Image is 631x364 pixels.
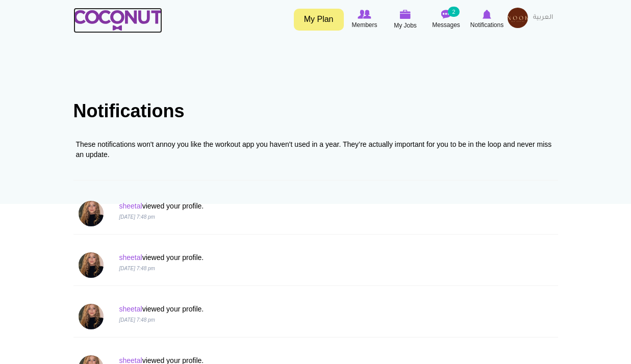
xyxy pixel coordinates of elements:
[73,10,162,31] img: Home
[358,10,371,19] img: Browse Members
[119,304,430,314] p: viewed your profile.
[426,8,467,31] a: Messages Messages 2
[400,10,411,19] img: My Jobs
[119,252,430,263] p: viewed your profile.
[119,202,142,210] a: sheetal
[470,20,503,30] span: Notifications
[394,20,417,31] span: My Jobs
[351,20,377,30] span: Members
[119,266,155,271] i: [DATE] 7:48 pm
[294,9,344,31] a: My Plan
[76,139,556,160] div: These notifications won't annoy you like the workout app you haven't used in a year. They’re actu...
[73,101,558,121] h1: Notifications
[119,317,155,323] i: [DATE] 7:48 pm
[448,7,459,17] small: 2
[119,253,142,262] a: sheetal
[432,20,460,30] span: Messages
[467,8,508,31] a: Notifications Notifications
[483,10,491,19] img: Notifications
[119,305,142,313] a: sheetal
[119,214,155,220] i: [DATE] 7:48 pm
[119,201,430,211] p: viewed your profile.
[344,8,385,31] a: Browse Members Members
[528,8,558,28] a: العربية
[441,10,451,19] img: Messages
[385,8,426,32] a: My Jobs My Jobs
